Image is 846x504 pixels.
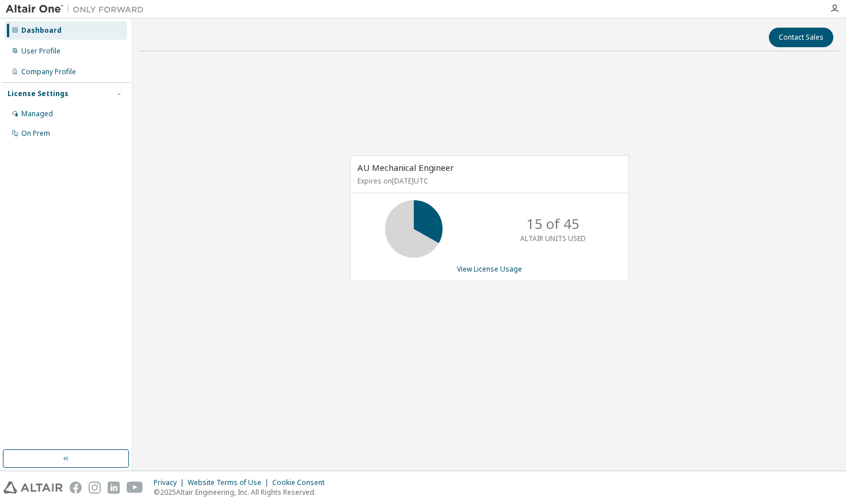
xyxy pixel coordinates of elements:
[21,129,50,138] div: On Prem
[457,264,522,274] a: View License Usage
[6,3,150,15] img: Altair One
[3,482,63,494] img: altair_logo.svg
[127,482,143,494] img: youtube.svg
[527,214,580,234] p: 15 of 45
[188,478,272,487] div: Website Terms of Use
[21,47,60,56] div: User Profile
[108,482,120,494] img: linkedin.svg
[21,67,76,77] div: Company Profile
[357,162,454,173] span: AU Mechanical Engineer
[21,26,62,35] div: Dashboard
[357,176,619,186] p: Expires on [DATE] UTC
[70,482,82,494] img: facebook.svg
[21,109,53,119] div: Managed
[89,482,101,494] img: instagram.svg
[272,478,331,487] div: Cookie Consent
[154,487,331,497] p: © 2025 Altair Engineering, Inc. All Rights Reserved.
[7,89,68,98] div: License Settings
[154,478,188,487] div: Privacy
[520,234,586,243] p: ALTAIR UNITS USED
[769,28,833,47] button: Contact Sales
